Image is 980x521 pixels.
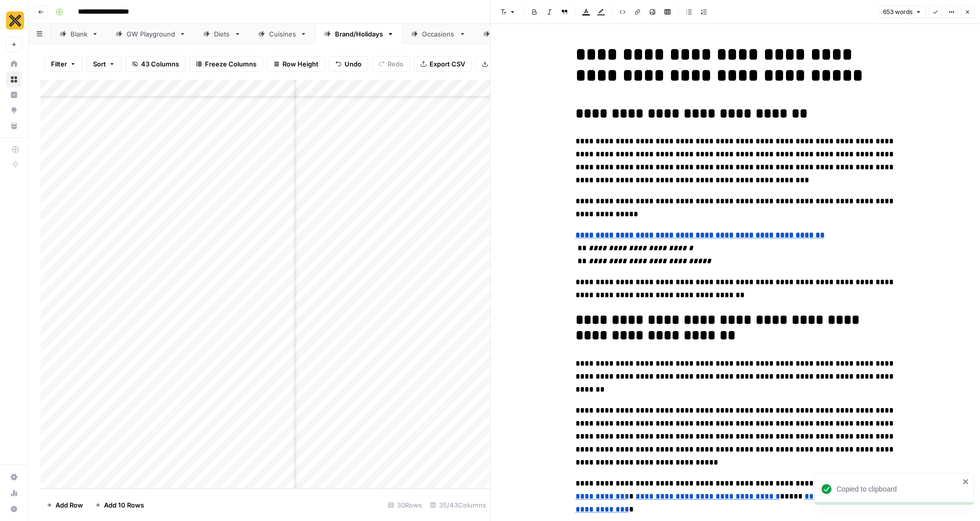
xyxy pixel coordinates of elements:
[962,478,969,486] button: close
[6,102,22,118] a: Opportunities
[89,497,150,513] button: Add 10 Rows
[194,24,249,44] a: Diets
[883,7,912,16] span: 653 words
[125,56,185,72] button: 43 Columns
[40,497,89,513] button: Add Row
[878,5,926,18] button: 653 words
[189,56,263,72] button: Freeze Columns
[426,497,490,513] div: 35/43 Columns
[6,71,22,87] a: Browse
[107,24,194,44] a: GW Playground
[51,24,107,44] a: Blank
[384,497,426,513] div: 30 Rows
[335,29,383,39] div: Brand/Holidays
[93,59,106,69] span: Sort
[126,29,175,39] div: GW Playground
[282,59,318,69] span: Row Height
[104,500,144,510] span: Add 10 Rows
[315,24,402,44] a: Brand/Holidays
[269,29,296,39] div: Cuisines
[329,56,368,72] button: Undo
[402,24,474,44] a: Occasions
[141,59,179,69] span: 43 Columns
[70,29,87,39] div: Blank
[414,56,471,72] button: Export CSV
[344,59,361,69] span: Undo
[267,56,325,72] button: Row Height
[6,485,22,501] a: Usage
[6,8,22,33] button: Workspace: CookUnity
[249,24,315,44] a: Cuisines
[214,29,230,39] div: Diets
[6,56,22,72] a: Home
[474,24,548,44] a: Campaigns
[86,56,121,72] button: Sort
[836,484,959,494] div: Copied to clipboard
[6,501,22,517] button: Help + Support
[51,59,67,69] span: Filter
[387,59,403,69] span: Redo
[44,56,82,72] button: Filter
[372,56,410,72] button: Redo
[422,29,455,39] div: Occasions
[205,59,256,69] span: Freeze Columns
[6,11,24,29] img: CookUnity Logo
[429,59,465,69] span: Export CSV
[6,469,22,485] a: Settings
[55,500,83,510] span: Add Row
[6,118,22,134] a: Your Data
[6,87,22,103] a: Insights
